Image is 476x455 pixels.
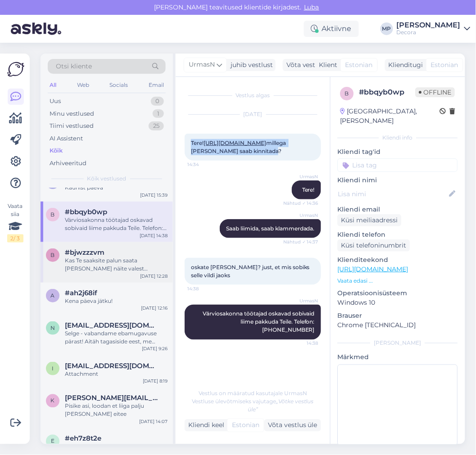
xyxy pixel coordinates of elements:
span: info@ixander.eu [65,362,159,370]
div: Kena päeva jätku! [65,297,168,305]
div: [GEOGRAPHIC_DATA], [PERSON_NAME] [340,107,440,126]
div: Pisike asi, loodan et liiga palju [PERSON_NAME] eitee [65,402,168,419]
div: 1 [153,109,164,118]
span: Offline [416,87,455,97]
span: Saab liimida, saab klammerdada. [226,225,315,232]
input: Lisa tag [338,158,458,172]
span: Luba [301,3,322,11]
div: AI Assistent [50,134,83,143]
span: nils.austa@gmail.com [65,321,159,329]
span: Nähtud ✓ 14:36 [283,200,318,207]
input: Lisa nimi [338,189,448,199]
div: Värviosakonna töötajad oskavad sobivaid liime pakkuda Teile. Telefon: [PHONE_NUMBER] [65,216,168,232]
div: [DATE] 8:19 [143,378,168,385]
span: 14:38 [285,340,318,347]
p: Kliendi tag'id [338,147,458,157]
span: b [51,252,55,258]
span: b [345,90,349,97]
span: Estonian [431,60,458,70]
span: n [50,324,55,331]
div: Võta vestlus üle [264,419,321,432]
span: Tere! [302,186,315,193]
p: Windows 10 [338,298,458,307]
span: a [51,292,55,299]
a: [URL][DOMAIN_NAME] [338,265,408,273]
a: [URL][DOMAIN_NAME] [204,140,266,146]
span: UrmasN [189,60,215,70]
span: 14:38 [187,285,221,292]
div: juhib vestlust [227,60,273,70]
div: [DATE] 14:38 [140,232,168,239]
p: Kliendi nimi [338,176,458,185]
div: [PERSON_NAME] [397,22,461,29]
div: Uus [50,97,61,106]
div: Kaunist päeva [65,443,168,451]
span: kaspar.raasman@gmail.com [65,394,159,402]
div: Email [147,79,166,91]
span: UrmasN [285,212,318,219]
span: Otsi kliente [56,62,92,71]
span: #ah2j68if [65,289,97,297]
p: Kliendi telefon [338,230,458,239]
span: Nähtud ✓ 14:37 [283,239,318,245]
span: UrmasN [285,173,318,180]
span: #eh7z8t2e [65,435,101,443]
span: Estonian [345,60,373,70]
p: Brauser [338,311,458,320]
div: Attachment [65,370,168,378]
div: Decora [397,29,461,36]
span: 14:34 [187,161,221,168]
div: Minu vestlused [50,109,94,118]
div: Võta vestlus üle [283,59,340,71]
span: Vestlus on määratud kasutajale UrmasN [199,390,307,397]
div: Kõik [50,146,63,155]
p: Märkmed [338,352,458,362]
span: Tere! millega [PERSON_NAME] saab kinnitada? [191,140,287,154]
div: Klient [316,60,338,70]
div: Kas Te saaksite palun saata [PERSON_NAME] näite valest käibemaksukoodist, sest need mida me vaata... [65,257,168,273]
img: Askly Logo [7,61,24,78]
span: b [51,211,55,218]
span: e [51,438,54,445]
span: Estonian [232,421,259,430]
span: Kõik vestlused [87,175,127,183]
div: [DATE] 12:28 [140,273,168,279]
p: Kliendi email [338,205,458,214]
span: UrmasN [285,297,318,304]
div: MP [381,23,393,35]
div: Küsi telefoninumbrit [338,239,410,252]
span: Vestluse ülevõtmiseks vajutage [192,398,314,413]
div: Arhiveeritud [50,159,86,168]
div: Web [75,79,91,91]
div: Selge - vabandame ebamugavuse pärast! Aitäh tagasiside eest, me uurime omalt poolt edasi millest ... [65,329,168,346]
div: Tiimi vestlused [50,122,94,131]
div: Aktiivne [304,21,359,37]
div: 0 [151,97,164,106]
span: oskate [PERSON_NAME]? just, et mis sobiks selle vildi jaoks [191,264,311,279]
p: Operatsioonisüsteem [338,288,458,298]
div: [DATE] 12:16 [141,305,168,312]
a: [PERSON_NAME]Decora [397,22,471,36]
div: [DATE] 14:07 [139,419,168,425]
span: i [52,365,54,372]
div: Küsi meiliaadressi [338,214,402,226]
div: Kliendi info [338,134,458,142]
span: #bbqyb0wp [65,208,107,216]
div: [PERSON_NAME] [338,339,458,347]
span: k [51,397,55,404]
div: Kliendi keel [185,421,224,430]
div: Vaata siia [7,202,23,243]
div: All [48,79,58,91]
p: Klienditeekond [338,255,458,265]
div: [DATE] [185,110,321,118]
i: „Võtke vestlus üle” [248,398,314,413]
div: # bbqyb0wp [359,87,416,98]
div: Vestlus algas [185,91,321,99]
div: Klienditugi [385,60,423,70]
div: 25 [149,122,164,131]
p: Chrome [TECHNICAL_ID] [338,320,458,330]
div: 2 / 3 [7,234,23,243]
span: Värviosakonna töötajad oskavad sobivaid liime pakkuda Teile. Telefon: [PHONE_NUMBER] [203,311,316,333]
div: [DATE] 15:39 [140,192,168,198]
div: [DATE] 9:26 [142,346,168,352]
